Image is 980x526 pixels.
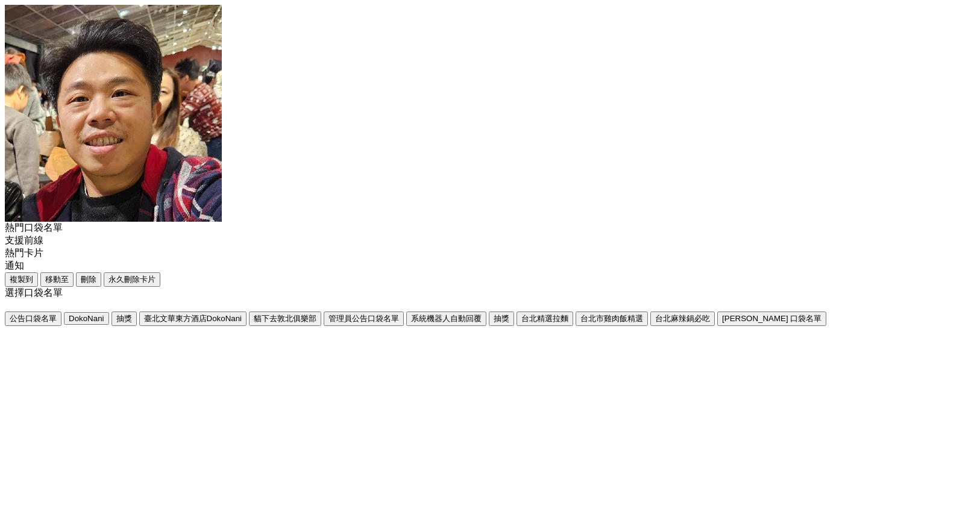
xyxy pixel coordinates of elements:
button: 臺北文華東方酒店DokoNani [139,312,247,326]
button: 台北麻辣鍋必吃 [650,312,715,326]
div: 支援前線 [5,234,975,247]
button: 系統機器人自動回覆 [406,312,486,326]
button: 台北精選拉麵 [517,312,573,326]
div: 熱門口袋名單 [5,222,975,234]
button: 抽獎 [489,312,514,326]
div: 通知 [5,260,975,272]
button: 抽獎 [112,312,137,326]
img: Visruth.jpg not found [5,5,222,222]
button: 刪除 [76,272,101,287]
button: [PERSON_NAME] 口袋名單 [717,312,826,326]
div: 熱門卡片 [5,247,975,260]
button: 複製到 [5,272,38,287]
button: 貓下去敦北俱樂部 [249,312,321,326]
button: 移動至 [40,272,74,287]
button: DokoNani [64,312,109,325]
button: 台北市雞肉飯精選 [576,312,648,326]
button: 永久刪除卡片 [104,272,160,287]
button: 公告口袋名單 [5,312,61,326]
div: 選擇口袋名單 [5,287,975,299]
button: 管理員公告口袋名單 [324,312,404,326]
